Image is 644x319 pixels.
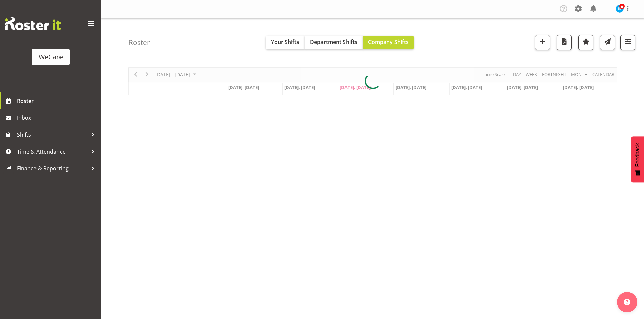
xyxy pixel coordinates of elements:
[266,36,305,49] button: Your Shifts
[600,35,615,50] button: Send a list of all shifts for the selected filtered period to all rostered employees.
[17,130,88,140] span: Shifts
[17,163,88,174] span: Finance & Reporting
[624,299,630,305] img: help-xxl-2.png
[620,35,635,50] button: Filter Shifts
[17,147,88,157] span: Time & Attendance
[616,5,624,13] img: isabel-simcox10849.jpg
[17,96,98,106] span: Roster
[557,35,572,50] button: Download a PDF of the roster according to the set date range.
[363,36,414,49] button: Company Shifts
[635,143,641,167] span: Feedback
[128,38,150,46] h4: Roster
[535,35,550,50] button: Add a new shift
[271,38,299,46] span: Your Shifts
[5,17,61,30] img: Rosterit website logo
[305,36,363,49] button: Department Shifts
[310,38,357,46] span: Department Shifts
[368,38,409,46] span: Company Shifts
[39,52,63,62] div: WeCare
[631,136,644,182] button: Feedback - Show survey
[578,35,593,50] button: Highlight an important date within the roster.
[17,113,98,123] span: Inbox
